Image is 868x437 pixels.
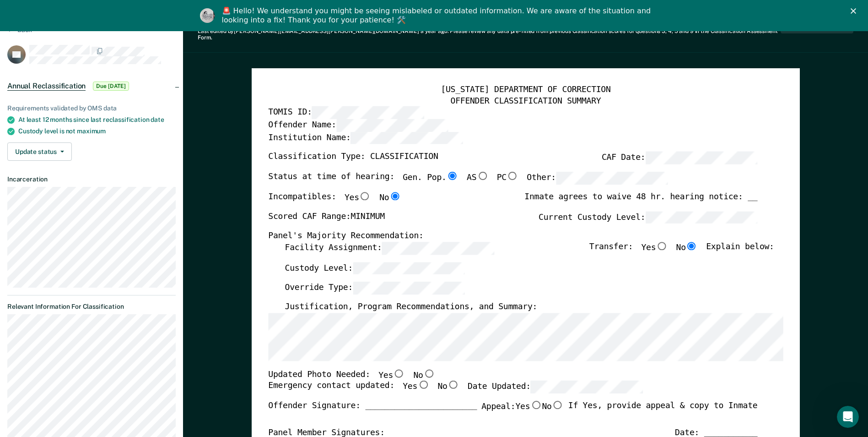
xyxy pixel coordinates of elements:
[481,401,564,420] label: Appeal:
[507,172,518,180] input: PC
[268,381,643,401] div: Emergency contact updated:
[268,172,668,192] div: Status at time of hearing:
[645,152,757,164] input: CAF Date:
[393,369,405,377] input: Yes
[268,95,783,106] div: OFFENDER CLASSIFICATION SUMMARY
[467,172,488,185] label: AS
[268,119,448,132] label: Offender Name:
[7,142,72,161] button: Update status
[378,369,405,381] label: Yes
[268,191,401,211] div: Incompatibles:
[524,191,757,211] div: Inmate agrees to waive 48 hr. hearing notice: __
[602,152,757,164] label: CAF Date:
[268,211,385,224] label: Scored CAF Range: MINIMUM
[353,282,465,295] input: Override Type:
[421,28,447,34] span: a year ago
[589,241,774,262] div: Transfer: Explain below:
[851,8,860,14] div: Close
[530,401,542,409] input: Yes
[312,106,424,119] input: TOMIS ID:
[7,104,176,112] div: Requirements validated by OMS data
[7,303,176,311] dt: Relevant Information For Classification
[198,28,781,41] div: Last edited by [PERSON_NAME][EMAIL_ADDRESS][PERSON_NAME][DOMAIN_NAME] . Please review any data pr...
[468,381,643,393] label: Date Updated:
[77,127,106,135] span: maximum
[676,241,697,254] label: No
[641,241,668,254] label: Yes
[403,172,458,185] label: Gen. Pop.
[345,191,371,203] label: Yes
[446,172,458,180] input: Gen. Pop.
[336,119,448,132] input: Offender Name:
[379,191,401,203] label: No
[539,211,757,224] label: Current Custody Level:
[551,401,563,409] input: No
[268,152,438,164] label: Classification Type: CLASSIFICATION
[93,82,129,91] span: Due [DATE]
[382,241,494,254] input: Facility Assignment:
[268,231,757,242] div: Panel's Majority Recommendation:
[542,401,563,413] label: No
[413,369,435,381] label: No
[476,172,488,180] input: AS
[285,241,494,254] label: Facility Assignment:
[496,172,518,185] label: PC
[7,82,86,91] span: Annual Reclassification
[656,241,668,250] input: Yes
[285,282,465,295] label: Override Type:
[18,127,176,135] div: Custody level is not
[837,406,859,428] iframe: Intercom live chat
[353,262,465,274] input: Custody Level:
[556,172,668,185] input: Other:
[389,191,401,200] input: No
[268,106,424,119] label: TOMIS ID:
[645,211,757,224] input: Current Custody Level:
[686,241,698,250] input: No
[268,85,783,96] div: [US_STATE] DEPARTMENT OF CORRECTION
[268,401,757,427] div: Offender Signature: _______________________ If Yes, provide appeal & copy to Inmate
[151,116,164,123] span: date
[437,381,459,393] label: No
[285,262,465,274] label: Custody Level:
[285,302,537,313] label: Justification, Program Recommendations, and Summary:
[7,175,176,183] dt: Incarceration
[527,172,668,185] label: Other:
[359,191,371,200] input: Yes
[200,8,215,23] img: Profile image for Kim
[403,381,429,393] label: Yes
[417,381,429,389] input: Yes
[515,401,542,413] label: Yes
[18,116,176,124] div: At least 12 months since last reclassification
[531,381,643,393] input: Date Updated:
[447,381,459,389] input: No
[268,131,463,144] label: Institution Name:
[222,6,654,25] div: 🚨 Hello! We understand you might be seeing mislabeled or outdated information. We are aware of th...
[423,369,435,377] input: No
[350,131,463,144] input: Institution Name:
[268,369,435,381] div: Updated Photo Needed:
